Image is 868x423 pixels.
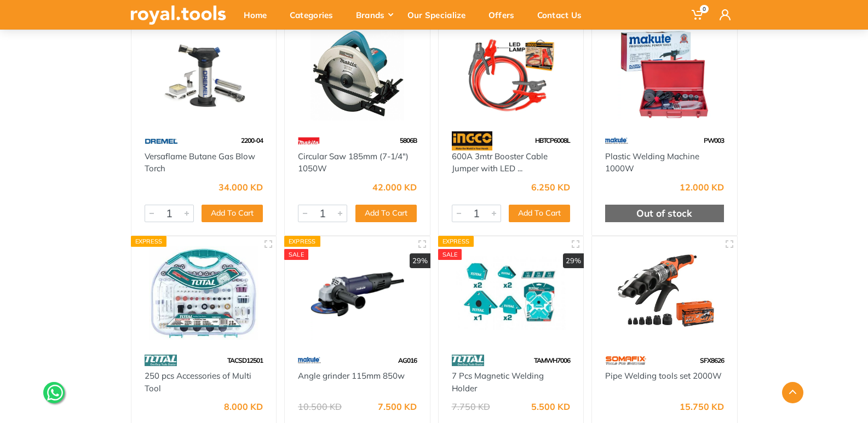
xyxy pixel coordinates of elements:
[372,183,417,192] div: 42.000 KD
[295,246,420,340] img: Royal Tools - Angle grinder 115mm 850w
[410,253,430,269] div: 29%
[227,356,263,364] span: TACSD12501
[236,3,282,26] div: Home
[531,402,570,411] div: 5.500 KD
[145,370,251,393] a: 250 pcs Accessories of Multi Tool
[452,370,544,393] a: 7 Pcs Magnetic Welding Holder
[509,205,570,222] button: Add To Cart
[530,3,597,26] div: Contact Us
[398,356,417,364] span: AG016
[605,151,699,174] a: Plastic Welding Machine 1000W
[602,27,727,120] img: Royal Tools - Plastic Welding Machine 1000W
[452,151,548,174] a: 600A 3mtr Booster Cable Jumper with LED ...
[452,402,490,411] div: 7.750 KD
[284,249,308,260] div: SALE
[224,402,263,411] div: 8.000 KD
[241,136,263,144] span: 2200-04
[531,183,570,192] div: 6.250 KD
[298,151,409,174] a: Circular Saw 185mm (7-1/4") 1050W
[400,136,417,144] span: 5806B
[449,27,574,120] img: Royal Tools - 600A 3mtr Booster Cable Jumper with LED Lamp
[298,131,320,150] img: 42.webp
[449,246,574,340] img: Royal Tools - 7 Pcs Magnetic Welding Holder
[145,351,177,370] img: 86.webp
[535,136,570,144] span: HBTCP6008L
[145,131,179,150] img: 67.webp
[534,356,570,364] span: TAMWH7006
[605,131,628,150] img: 59.webp
[438,236,474,247] div: Express
[438,249,462,260] div: SALE
[452,131,493,150] img: 91.webp
[141,246,267,340] img: Royal Tools - 250 pcs Accessories of Multi Tool
[355,205,417,222] button: Add To Cart
[605,205,724,222] div: Out of stock
[130,5,226,25] img: royal.tools Logo
[131,236,167,247] div: Express
[145,151,255,174] a: Versaflame Butane Gas Blow Torch
[563,253,584,269] div: 29%
[202,205,263,222] button: Add To Cart
[704,136,724,144] span: PW003
[700,356,724,364] span: SFX8626
[602,246,727,340] img: Royal Tools - Pipe Welding tools set 2000W
[282,3,348,26] div: Categories
[348,3,400,26] div: Brands
[378,402,417,411] div: 7.500 KD
[298,402,342,411] div: 10.500 KD
[298,370,405,381] a: Angle grinder 115mm 850w
[700,5,709,13] span: 0
[605,351,646,370] img: 60.webp
[605,370,722,381] a: Pipe Welding tools set 2000W
[452,351,485,370] img: 86.webp
[219,183,263,192] div: 34.000 KD
[400,3,481,26] div: Our Specialize
[298,351,321,370] img: 59.webp
[680,402,724,411] div: 15.750 KD
[481,3,530,26] div: Offers
[680,183,724,192] div: 12.000 KD
[141,27,267,120] img: Royal Tools - Versaflame Butane Gas Blow Torch
[295,27,420,120] img: Royal Tools - Circular Saw 185mm (7-1/4
[284,236,320,247] div: Express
